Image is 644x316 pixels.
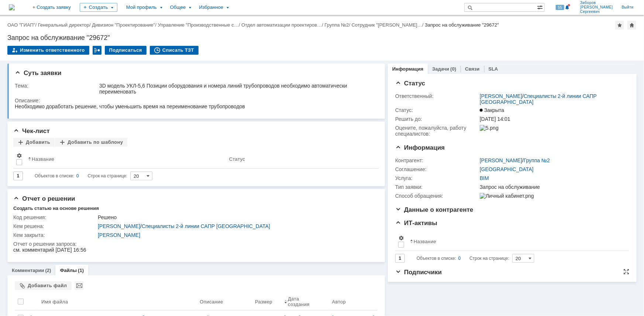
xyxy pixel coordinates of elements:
span: Объектов в списке: [35,173,74,179]
th: Дата создания [281,293,329,310]
div: Тип заявки: [395,184,478,190]
a: Сотрудник "[PERSON_NAME]… [352,22,422,28]
th: Автор [329,293,378,310]
div: Отчет о решении запроса: [13,241,375,247]
a: Дивизион "Проектирование" [92,22,155,28]
a: [GEOGRAPHIC_DATA] [480,166,534,172]
div: / [158,22,242,28]
div: Создать статью на основе решения [13,205,99,211]
img: Личный кабинет.png [480,193,534,199]
span: Настройки [16,153,22,159]
div: / [352,22,425,28]
div: 3D модель УКЛ-5,6 Позиции оборудования и номера линий трубопроводов необходимо автоматически пере... [99,83,374,95]
a: Специалисты 2-й линии САПР [GEOGRAPHIC_DATA] [480,93,597,105]
div: Название [414,239,436,244]
div: / [480,93,626,105]
div: Запрос на обслуживание [480,184,626,190]
a: ОАО "ГИАП" [7,22,35,28]
span: [PERSON_NAME] [580,5,613,10]
div: / [92,22,158,28]
div: Дата создания [288,296,320,307]
div: Название [32,156,54,162]
div: Тема: [15,83,98,89]
span: Суть заявки [15,69,61,77]
th: Статус [226,150,373,169]
div: Статус [229,156,245,162]
a: SLA [489,66,498,72]
span: Сергеевич [580,10,613,14]
img: 5.png [480,125,499,131]
span: Данные о контрагенте [395,206,473,213]
div: Код решения: [13,214,96,220]
div: Ответственный: [395,93,478,99]
i: Строк на странице: [35,171,127,180]
div: 0 [458,254,461,263]
span: Зиборов [580,1,613,5]
div: Запрос на обслуживание "29672" [425,22,499,28]
div: Услуга: [395,175,478,181]
span: Подписчики [395,269,442,276]
div: Решено [98,214,374,220]
div: Решить до: [395,116,478,122]
i: Строк на странице: [417,254,509,263]
img: logo [9,4,15,10]
span: Информация [395,144,445,151]
span: Чек-лист [13,128,50,135]
a: Генеральный директор [38,22,89,28]
div: Отправить выбранные файлы [75,281,84,290]
div: (0) [450,66,456,72]
th: Название [25,150,226,169]
a: Управление "Производственные с… [158,22,239,28]
span: Закрыта [480,107,504,113]
a: Информация [392,66,423,72]
div: (2) [45,268,51,273]
a: Связи [465,66,479,72]
div: Автор [332,299,346,305]
a: Комментарии [12,268,44,273]
div: Имя файла [41,299,68,305]
th: Имя файла [38,293,197,310]
div: Размер [255,299,272,305]
a: [PERSON_NAME] [480,93,522,99]
a: Отдел автоматизации проектиров… [241,22,322,28]
div: Описание: [15,98,375,103]
span: Статус [395,80,425,87]
div: Соглашение: [395,166,478,172]
div: Кем закрыта: [13,232,96,238]
span: Объектов в списке: [417,256,456,261]
div: / [38,22,92,28]
span: Отчет о решении [13,195,75,202]
div: Способ обращения: [395,193,478,199]
span: 55 [556,5,564,10]
a: Перейти на домашнюю страницу [9,4,15,10]
div: (1) [78,268,84,273]
span: [DATE] 14:01 [480,116,510,122]
a: Специалисты 2-й линии САПР [GEOGRAPHIC_DATA] [142,223,270,229]
a: Группа №2 [324,22,349,28]
div: Сделать домашней страницей [627,21,636,30]
div: / [241,22,324,28]
span: Расширенный поиск [537,3,544,10]
th: Название [407,232,623,251]
div: / [324,22,351,28]
span: Настройки [398,235,404,241]
div: / [98,223,374,229]
a: Задачи [432,66,449,72]
a: [PERSON_NAME] [480,157,522,163]
th: Размер [252,293,281,310]
a: BIM [480,175,489,181]
div: Работа с массовостью [93,46,101,55]
span: ИТ-активы [395,220,437,227]
div: / [7,22,38,28]
div: 0 [76,171,79,180]
div: Запрос на обслуживание "29672" [7,34,637,41]
div: Создать [80,3,117,12]
a: Файлы [60,268,77,273]
div: Добавить в избранное [615,21,624,30]
a: [PERSON_NAME] [98,232,140,238]
div: Кем решена: [13,223,96,229]
div: Oцените, пожалуйста, работу специалистов: [395,125,478,137]
a: Группа №2 [524,157,550,163]
div: / [480,157,550,163]
div: Статус: [395,107,478,113]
